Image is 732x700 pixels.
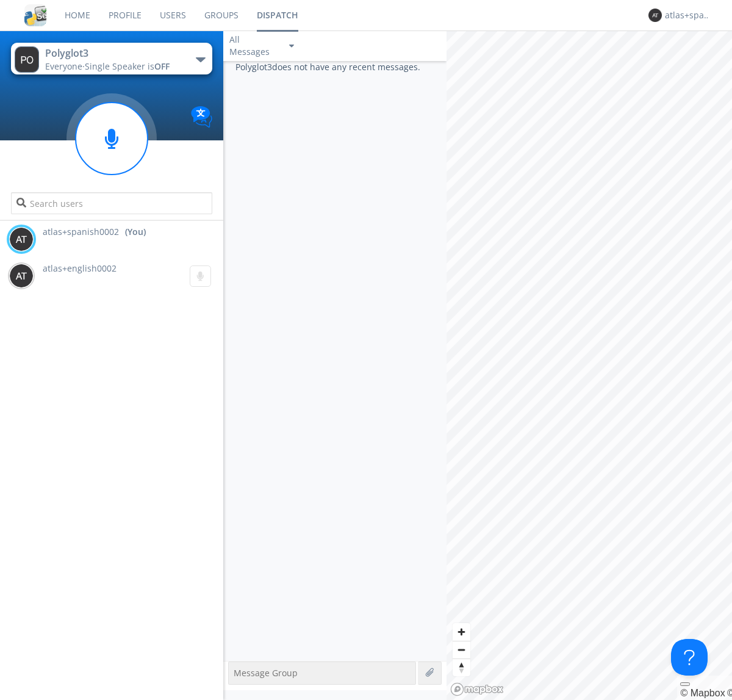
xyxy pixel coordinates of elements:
div: Polyglot3 does not have any recent messages. [223,61,447,661]
button: Reset bearing to north [453,659,470,676]
img: 373638.png [9,227,34,251]
span: atlas+english0002 [43,262,117,274]
span: Zoom out [453,641,470,659]
button: Toggle attribution [680,682,690,686]
img: 373638.png [9,264,34,288]
a: Mapbox logo [450,682,504,696]
span: Single Speaker is [85,60,170,72]
div: Everyone · [45,60,182,73]
input: Search users [11,192,212,214]
img: 373638.png [648,9,662,22]
img: Translation enabled [191,106,212,128]
span: OFF [154,60,170,72]
button: Zoom out [453,641,470,659]
div: Polyglot3 [45,46,182,60]
span: atlas+spanish0002 [43,226,119,238]
div: atlas+spanish0002 [665,9,711,21]
div: All Messages [229,34,278,58]
button: Zoom in [453,623,470,641]
a: Mapbox [680,688,725,698]
iframe: Toggle Customer Support [671,639,708,676]
img: cddb5a64eb264b2086981ab96f4c1ba7 [24,4,46,26]
div: (You) [125,226,146,238]
button: Polyglot3Everyone·Single Speaker isOFF [11,43,212,74]
img: caret-down-sm.svg [289,45,294,48]
img: 373638.png [15,46,39,73]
